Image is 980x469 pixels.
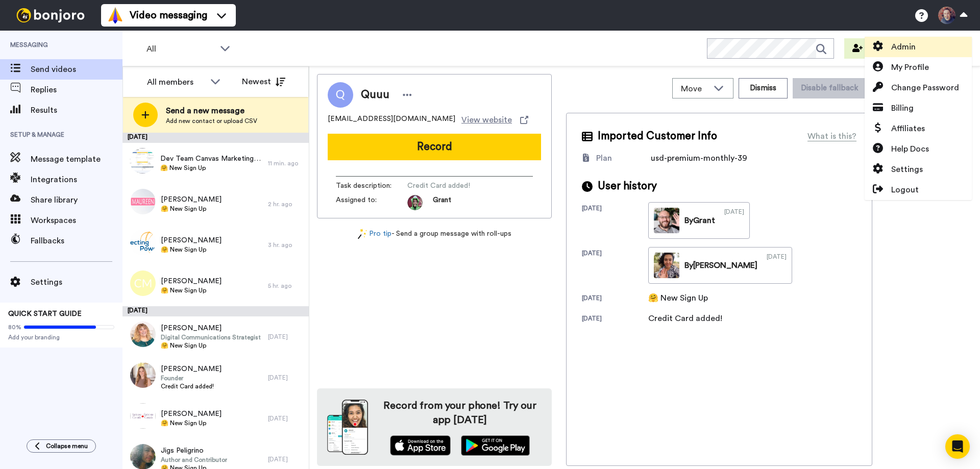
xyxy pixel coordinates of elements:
a: Billing [865,98,972,118]
span: 🤗 New Sign Up [161,245,222,254]
span: My Profile [891,61,929,73]
a: My Profile [865,57,972,78]
button: Collapse menu [27,439,96,453]
span: Admin [891,41,916,53]
img: download [327,400,368,455]
img: d4d2c98d-e0bb-4690-b873-3cbfdb999ced.jpg [130,148,155,174]
div: 11 min. ago [268,159,304,167]
span: 🤗 New Sign Up [160,164,263,172]
a: By[PERSON_NAME][DATE] [648,247,792,284]
span: 🤗 New Sign Up [161,286,222,294]
span: Video messaging [130,8,207,22]
span: [PERSON_NAME] [161,194,222,205]
button: Disable fallback [793,78,866,98]
img: 9844f576-0c30-4231-8f4e-8491404e9ef5.jpg [130,322,156,347]
a: Settings [865,159,972,180]
a: View website [461,114,528,126]
span: Settings [31,276,122,288]
span: Send videos [31,63,122,76]
div: - Send a group message with roll-ups [317,229,552,239]
a: Affiliates [865,118,972,139]
div: 5 hr. ago [268,282,304,290]
div: Credit Card added! [648,312,722,325]
div: [DATE] [767,253,787,278]
span: Fallbacks [31,235,122,247]
span: Author and Contributor [161,456,227,464]
div: 2 hr. ago [268,200,304,208]
img: magic-wand.svg [358,229,367,239]
div: [DATE] [582,249,648,284]
span: Grant [433,195,451,210]
span: Add your branding [8,333,114,341]
div: [DATE] [724,208,744,233]
a: Help Docs [865,139,972,159]
img: bj-logo-header-white.svg [12,8,89,22]
div: [DATE] [582,314,648,325]
div: By Grant [684,214,715,227]
span: Credit Card added! [161,382,222,390]
span: Billing [891,102,914,114]
img: 3183ab3e-59ed-45f6-af1c-10226f767056-1659068401.jpg [407,195,423,210]
span: Founder [161,374,222,382]
button: Dismiss [739,78,788,98]
span: Results [31,104,122,116]
span: usd-premium-monthly-39 [651,154,747,162]
span: User history [598,179,657,194]
span: Dev Team Canvas Marketing Solutions [160,154,263,164]
img: cm.png [130,270,156,296]
span: Workspaces [31,214,122,227]
div: 🤗 New Sign Up [648,292,708,304]
button: Newest [234,71,293,92]
span: 🤗 New Sign Up [161,419,222,427]
span: Integrations [31,174,122,186]
div: Plan [596,152,612,164]
img: vm-color.svg [107,7,124,23]
h4: Record from your phone! Try our app [DATE] [378,399,542,427]
div: [DATE] [122,133,309,143]
span: [PERSON_NAME] [161,323,261,333]
span: Share library [31,194,122,206]
span: 🤗 New Sign Up [161,205,222,213]
span: [PERSON_NAME] [161,276,222,286]
button: Record [328,134,541,160]
div: All members [147,76,205,88]
span: View website [461,114,512,126]
span: Digital Communications Strategist [161,333,261,341]
span: Jigs Peligrino [161,446,227,456]
span: Replies [31,84,122,96]
a: Change Password [865,78,972,98]
div: Open Intercom Messenger [945,434,970,459]
img: playstore [461,435,530,456]
img: d5ee1fdb-a4a7-446e-8bcc-9bc224f0dab1.jpg [130,362,156,388]
a: ByGrant[DATE] [648,202,750,239]
button: Invite [844,38,894,59]
img: appstore [390,435,451,456]
span: Collapse menu [46,442,88,450]
div: [DATE] [268,374,304,382]
span: Send a new message [166,105,257,117]
a: Pro tip [358,229,391,239]
span: QUICK START GUIDE [8,310,82,317]
a: Logout [865,180,972,200]
span: Logout [891,184,919,196]
div: [DATE] [582,204,648,239]
div: [DATE] [268,333,304,341]
img: Image of Quuu [328,82,353,108]
div: [DATE] [122,306,309,316]
span: Quuu [361,87,389,103]
img: db92fa71-4f26-4929-896c-af2ee9394a23_0000.jpg [654,253,679,278]
span: [EMAIL_ADDRESS][DOMAIN_NAME] [328,114,455,126]
span: Affiliates [891,122,925,135]
span: 🤗 New Sign Up [161,341,261,350]
span: All [146,43,215,55]
img: b7cf18d6-9918-4e2d-bbad-b8b6e8944306.png [130,403,156,429]
span: Task description : [336,181,407,191]
img: 8ebbe7fb-6461-44dd-89a9-616f4dc56dae.png [130,230,156,255]
span: Settings [891,163,923,176]
img: 0077a70c-ee46-4451-b579-f6fa7420ca09.jpg [130,189,156,214]
div: 3 hr. ago [268,241,304,249]
div: What is this? [807,130,856,142]
div: [DATE] [582,294,648,304]
a: Admin [865,37,972,57]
